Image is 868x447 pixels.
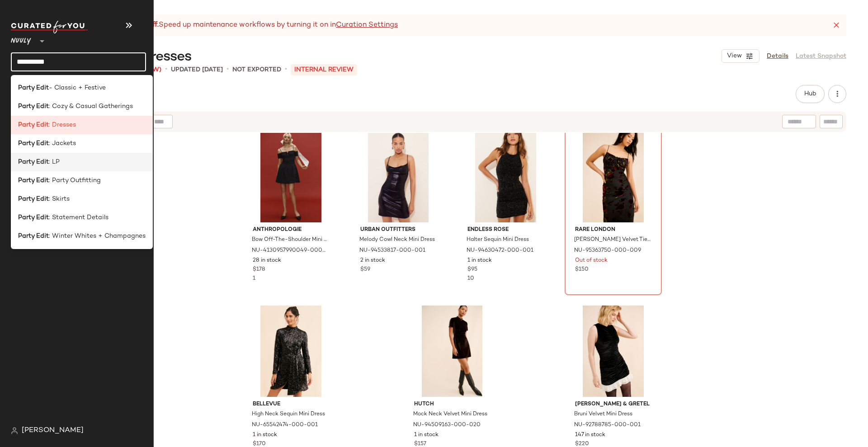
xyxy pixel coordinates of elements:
[18,120,49,130] b: Party Edit
[467,247,533,255] span: NU-94630472-000-001
[804,90,816,98] span: Hub
[252,421,318,429] span: NU-65542474-000-001
[467,266,477,274] span: $95
[18,194,49,204] b: Party Edit
[575,431,605,439] span: 147 in stock
[574,236,651,244] span: [PERSON_NAME] Velvet Tie Front Maxi Dress
[568,306,659,397] img: 92788785_001_b
[574,410,632,419] span: Bruni Velvet Mini Dress
[726,52,742,60] span: View
[575,226,651,234] span: Rare London
[49,194,70,204] span: : Skirts
[796,85,825,103] button: Hub
[574,421,641,429] span: NU-92788785-000-001
[49,157,60,167] span: : LP
[360,257,385,265] span: 2 in stock
[253,257,281,265] span: 28 in stock
[575,257,608,265] span: Out of stock
[49,139,76,148] span: : Jackets
[226,64,229,75] span: •
[253,276,255,282] span: 1
[22,425,84,436] span: [PERSON_NAME]
[232,65,281,75] p: Not Exported
[253,266,265,274] span: $178
[11,427,18,434] img: svg%3e
[11,21,88,33] img: cfy_white_logo.C9jOOHJF.svg
[413,410,487,419] span: Mock Neck Velvet Mini Dress
[253,400,329,409] span: Bellevue
[18,213,49,222] b: Party Edit
[11,31,31,47] span: Nuuly
[360,266,370,274] span: $59
[252,236,328,244] span: Bow Off-The-Shoulder Mini Dress
[49,102,133,111] span: : Cozy & Casual Gatherings
[18,176,49,185] b: Party Edit
[291,64,357,75] p: INTERNAL REVIEW
[49,231,146,241] span: : Winter Whites + Champagnes
[253,226,329,234] span: Anthropologie
[767,52,788,61] a: Details
[245,306,336,397] img: 65542474_001_b4
[252,410,325,419] span: High Neck Sequin Mini Dress
[359,247,425,255] span: NU-94533817-000-001
[414,431,439,439] span: 1 in stock
[574,247,641,255] span: NU-95363750-000-009
[407,306,498,397] img: 94509163_020_b
[49,120,76,130] span: : Dresses
[18,139,49,148] b: Party Edit
[253,431,277,439] span: 1 in stock
[575,400,651,409] span: [PERSON_NAME] & Gretel
[165,64,167,75] span: •
[49,176,101,185] span: : Party Outfitting
[575,266,589,274] span: $150
[49,213,108,222] span: : Statement Details
[360,226,437,234] span: Urban Outfitters
[18,83,49,93] b: Party Edit
[18,231,49,241] b: Party Edit
[49,83,106,93] span: - Classic + Festive
[467,226,544,234] span: Endless Rose
[467,257,492,265] span: 1 in stock
[18,157,49,167] b: Party Edit
[252,247,328,255] span: NU-4130957990049-000-001
[336,20,398,31] a: Curation Settings
[414,400,491,409] span: Hutch
[467,276,474,282] span: 10
[63,20,398,31] div: Speed up maintenance workflows by turning it on in
[722,49,759,63] button: View
[285,64,287,75] span: •
[413,421,481,429] span: NU-94509163-000-020
[18,102,49,111] b: Party Edit
[171,65,223,75] p: updated [DATE]
[359,236,435,244] span: Melody Cowl Neck Mini Dress
[467,236,529,244] span: Halter Sequin Mini Dress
